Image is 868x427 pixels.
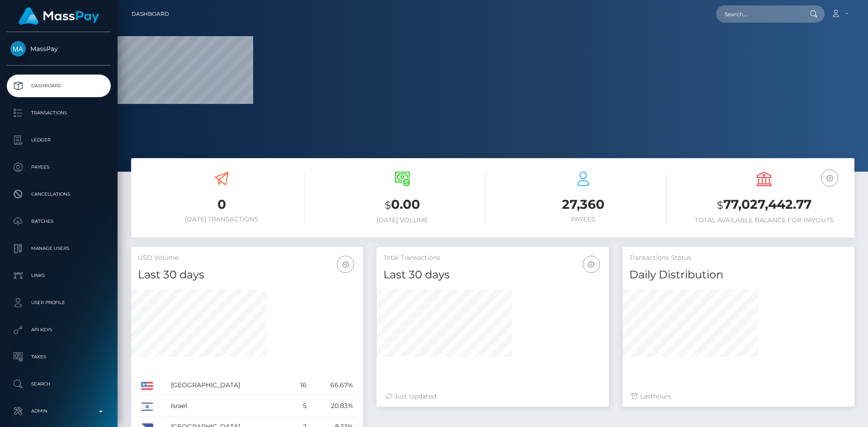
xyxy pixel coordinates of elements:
td: 5 [289,396,310,417]
h6: Total Available Balance for Payouts [680,216,848,224]
a: Dashboard [132,5,169,23]
p: Taxes [10,350,107,364]
p: Cancellations [10,188,107,201]
div: Last hours [632,392,845,401]
p: Links [10,269,107,282]
a: Search [7,373,111,395]
img: MassPay Logo [19,7,99,25]
a: Cancellations [7,183,111,206]
h6: Payees [500,216,667,223]
p: Payees [10,160,107,174]
p: Admin [10,404,107,418]
a: Ledger [7,129,111,151]
h3: 27,360 [500,196,667,213]
p: Manage Users [10,242,107,255]
p: Transactions [10,106,107,120]
h4: Daily Distribution [629,267,848,283]
small: $ [385,199,391,211]
td: 66.67% [310,375,356,396]
a: API Keys [7,319,111,341]
p: API Keys [10,323,107,337]
p: Search [10,377,107,391]
h3: 0 [138,196,305,213]
h5: Total Transactions [383,253,602,263]
p: User Profile [10,296,107,310]
a: Manage Users [7,237,111,260]
img: MassPay [10,41,26,56]
input: Search... [716,5,801,23]
img: IL.png [141,403,153,411]
a: Transactions [7,102,111,124]
h4: Last 30 days [138,267,356,283]
p: Batches [10,215,107,228]
div: Just Updated [386,392,599,401]
td: 16 [289,375,310,396]
h6: [DATE] Transactions [138,216,305,223]
h4: Last 30 days [383,267,602,283]
a: Links [7,264,111,287]
span: MassPay [7,45,111,53]
img: US.png [141,382,153,390]
td: [GEOGRAPHIC_DATA] [168,375,289,396]
a: User Profile [7,291,111,314]
td: 20.83% [310,396,356,417]
small: $ [717,199,723,211]
h3: 0.00 [319,196,486,214]
a: Batches [7,210,111,233]
p: Dashboard [10,79,107,93]
h5: USD Volume [138,253,356,263]
h5: Transactions Status [629,253,848,263]
a: Dashboard [7,75,111,97]
a: Admin [7,400,111,422]
a: Payees [7,156,111,178]
a: Taxes [7,346,111,368]
h6: [DATE] Volume [319,216,486,224]
td: Israel [168,396,289,417]
h3: 77,027,442.77 [680,196,848,214]
p: Ledger [10,133,107,147]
